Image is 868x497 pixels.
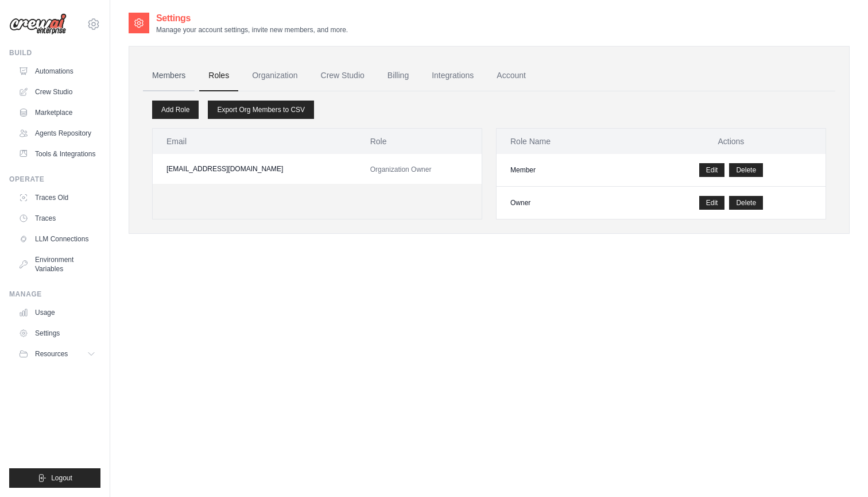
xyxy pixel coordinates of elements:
div: Manage [9,290,100,299]
th: Actions [637,129,826,154]
span: Resources [35,349,68,359]
button: Resources [14,345,100,363]
td: Owner [497,187,637,219]
td: [EMAIL_ADDRESS][DOMAIN_NAME] [153,154,356,184]
h2: Settings [156,11,348,25]
button: Delete [729,163,763,177]
a: LLM Connections [14,230,100,248]
a: Roles [199,60,238,91]
a: Agents Repository [14,124,100,142]
button: Logout [9,468,100,488]
img: Logo [9,13,67,35]
a: Traces [14,209,100,228]
span: Organization Owner [370,165,432,174]
button: Delete [729,196,763,210]
a: Crew Studio [14,83,100,101]
th: Email [153,129,356,154]
a: Integrations [423,60,483,91]
th: Role [356,129,482,154]
div: Operate [9,175,100,184]
a: Organization [243,60,307,91]
a: Export Org Members to CSV [208,101,314,119]
a: Billing [378,60,418,91]
th: Role Name [497,129,637,154]
a: Tools & Integrations [14,145,100,163]
a: Settings [14,324,100,342]
a: Crew Studio [312,60,374,91]
a: Marketplace [14,103,100,122]
a: Environment Variables [14,251,100,278]
a: Edit [699,163,725,177]
a: Add Role [152,101,199,119]
a: Traces Old [14,188,100,207]
div: Build [9,48,100,57]
a: Edit [699,196,725,210]
td: Member [497,154,637,187]
a: Members [143,60,195,91]
a: Automations [14,62,100,80]
a: Usage [14,303,100,322]
span: Logout [51,473,72,483]
p: Manage your account settings, invite new members, and more. [156,25,348,34]
a: Account [487,60,535,91]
